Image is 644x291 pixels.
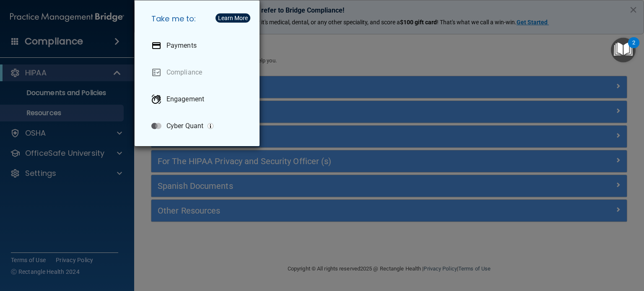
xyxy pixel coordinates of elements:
a: Payments [145,34,253,57]
h5: Take me to: [145,7,253,31]
a: Cyber Quant [145,114,253,138]
button: Open Resource Center, 2 new notifications [611,38,636,62]
div: Learn More [218,15,248,21]
p: Payments [166,41,197,50]
p: Engagement [166,95,204,103]
button: Learn More [216,13,250,23]
p: Cyber Quant [166,122,203,130]
a: Compliance [145,61,253,84]
div: 2 [632,43,635,54]
a: Engagement [145,88,253,111]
